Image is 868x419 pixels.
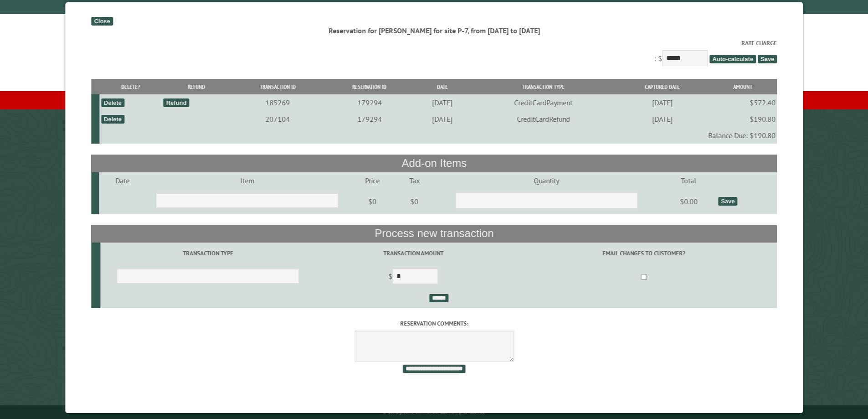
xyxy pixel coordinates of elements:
[396,189,432,214] td: $0
[102,249,314,258] label: Transaction Type
[99,127,777,144] td: Balance Due: $190.80
[414,94,470,111] td: [DATE]
[758,55,777,63] span: Save
[708,94,777,111] td: $572.40
[660,189,716,214] td: $0.00
[349,189,396,214] td: $0
[91,26,777,36] div: Reservation for [PERSON_NAME] for site P-7, from [DATE] to [DATE]
[708,79,777,95] th: Amount
[324,111,414,127] td: 179294
[616,94,708,111] td: [DATE]
[91,155,777,172] th: Add-on Items
[163,98,189,107] div: Refund
[432,172,661,189] td: Quantity
[709,55,756,63] span: Auto-calculate
[708,111,777,127] td: $190.80
[91,17,113,26] div: Close
[101,115,124,124] div: Delete
[660,172,716,189] td: Total
[512,249,776,258] label: Email changes to customer?
[162,79,231,95] th: Refund
[324,94,414,111] td: 179294
[99,172,145,189] td: Date
[231,79,325,95] th: Transaction ID
[315,264,511,290] td: $
[414,79,470,95] th: Date
[349,172,396,189] td: Price
[317,249,509,258] label: Transaction Amount
[324,79,414,95] th: Reservation ID
[616,111,708,127] td: [DATE]
[91,319,777,328] label: Reservation comments:
[231,94,325,111] td: 185269
[145,172,349,189] td: Item
[470,79,616,95] th: Transaction Type
[396,172,432,189] td: Tax
[91,39,777,47] label: Rate Charge
[99,79,162,95] th: Delete?
[91,225,777,243] th: Process new transaction
[383,409,486,415] small: © Campground Commander LLC. All rights reserved.
[616,79,708,95] th: Captured Date
[470,111,616,127] td: CreditCardRefund
[91,39,777,68] div: : $
[414,111,470,127] td: [DATE]
[718,197,737,206] div: Save
[231,111,325,127] td: 207104
[470,94,616,111] td: CreditCardPayment
[101,98,124,107] div: Delete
